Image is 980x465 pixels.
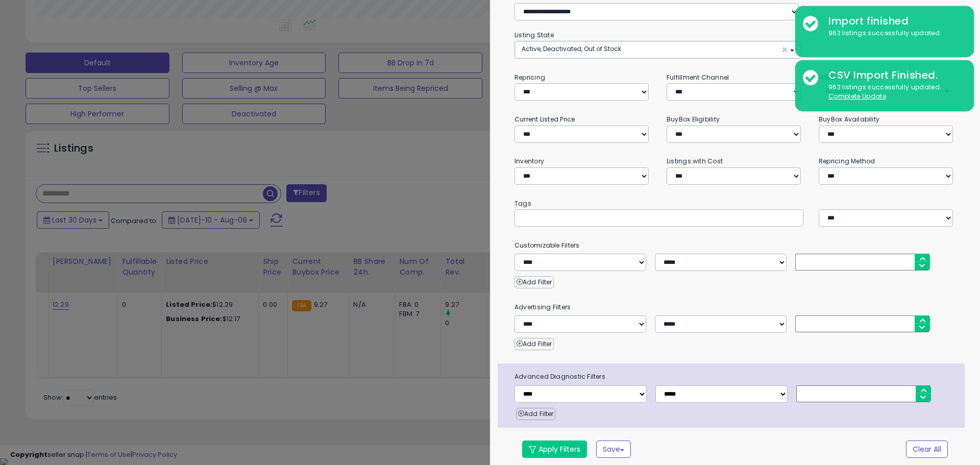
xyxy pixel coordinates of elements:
div: CSV Import Finished. [821,68,966,83]
span: Active, Deactivated, Out of Stock [522,44,621,53]
small: Current Listed Price [514,115,575,124]
button: Active, Deactivated, Out of Stock × [515,41,801,58]
small: Repricing [514,73,545,82]
small: Listing State [514,31,554,39]
small: Customizable Filters [507,240,963,251]
button: Save [596,440,631,458]
button: Apply Filters [522,440,587,458]
small: Inventory [514,157,544,165]
small: BuyBox Availability [819,115,879,124]
button: Add Filter [516,408,555,420]
small: Repricing Method [819,157,875,165]
div: 962 listings successfully updated. [821,29,966,38]
button: Clear All [906,440,948,458]
small: Advertising Filters [507,302,963,313]
span: × [781,44,788,55]
u: Complete Update [828,92,886,101]
span: Advanced Diagnostic Filters [507,371,965,382]
small: Tags [507,198,963,209]
small: BuyBox Eligibility [667,115,720,124]
div: 962 listings successfully updated. [821,83,966,102]
button: Add Filter [514,338,554,350]
small: Fulfillment Channel [667,73,729,82]
button: Add Filter [514,276,554,288]
div: Import finished [821,14,966,29]
small: Listings with Cost [667,157,723,165]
